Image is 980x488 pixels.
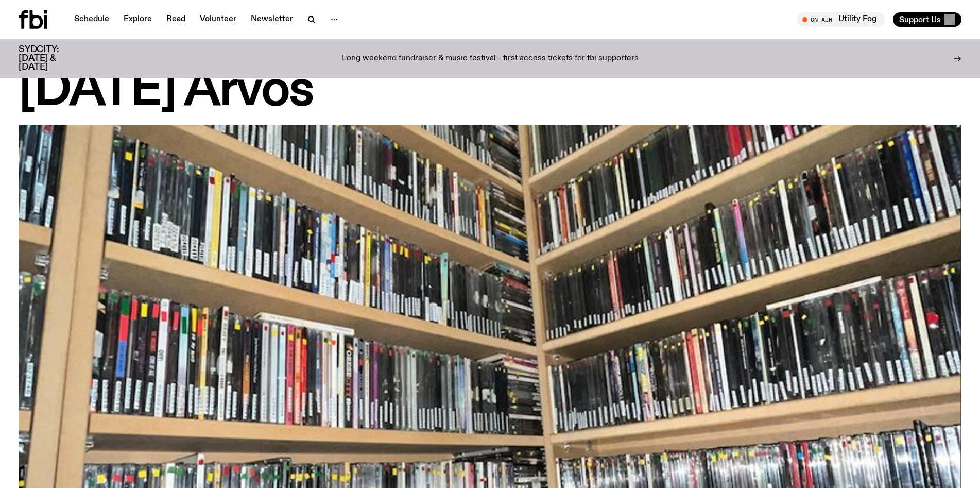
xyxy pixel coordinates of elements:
a: Explore [117,12,158,27]
a: Volunteer [194,12,243,27]
a: Read [160,12,192,27]
h1: [DATE] Arvos [19,68,961,114]
button: On AirUtility Fog [797,12,885,27]
button: Support Us [893,12,961,27]
a: Newsletter [245,12,299,27]
h3: SYDCITY: [DATE] & [DATE] [19,45,84,72]
p: Long weekend fundraiser & music festival - first access tickets for fbi supporters [342,54,639,63]
span: Support Us [899,15,941,24]
a: Schedule [68,12,115,27]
